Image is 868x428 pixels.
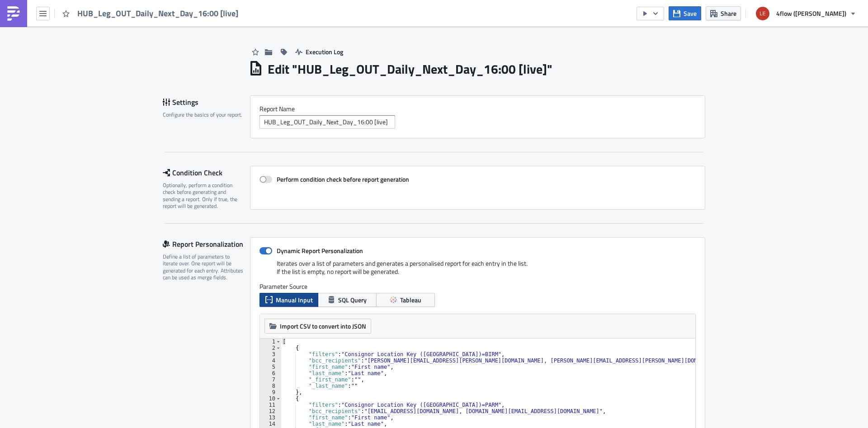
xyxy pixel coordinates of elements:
strong: Perform condition check before report generation [277,174,409,184]
button: Import CSV to convert into JSON [264,319,371,334]
button: 4flow ([PERSON_NAME]) [750,4,861,24]
h1: Edit " HUB_Leg_OUT_Daily_Next_Day_16:00 [live] " [268,61,552,77]
button: Manual Input [259,293,318,307]
span: Manual Input [276,295,313,305]
span: Share [721,9,736,18]
button: SQL Query [318,293,377,307]
div: 1 [260,339,281,345]
div: 5 [260,364,281,370]
span: Tableau [400,295,421,305]
span: SQL Query [338,295,367,305]
div: 8 [260,383,281,389]
div: 3 [260,351,281,357]
div: 2 [260,345,281,351]
span: Save [684,9,697,18]
button: Share [706,6,741,20]
img: PushMetrics [6,6,21,21]
img: Avatar [755,6,770,21]
div: 4 [260,357,281,364]
div: Report Personalization [163,237,250,251]
button: Tableau [376,293,435,307]
label: Report Nam﻿e [259,105,696,113]
div: Optionally, perform a condition check before generating and sending a report. Only if true, the r... [163,182,244,210]
div: 9 [260,389,281,395]
span: Execution Log [306,47,343,56]
div: Iterates over a list of parameters and generates a personalised report for each entry in the list... [259,259,696,282]
div: 12 [260,408,281,414]
div: Configure the basics of your report. [163,111,244,118]
div: Settings [163,95,250,109]
span: Import CSV to convert into JSON [280,321,366,331]
div: Condition Check [163,166,250,179]
span: 4flow ([PERSON_NAME]) [776,9,846,18]
div: 7 [260,376,281,383]
label: Parameter Source [259,282,696,291]
button: Execution Log [291,45,348,59]
strong: Dynamic Report Personalization [277,246,363,255]
div: 14 [260,421,281,427]
div: 10 [260,395,281,402]
div: 11 [260,402,281,408]
div: 6 [260,370,281,376]
button: Save [669,6,701,20]
div: Define a list of parameters to iterate over. One report will be generated for each entry. Attribu... [163,253,244,281]
span: HUB_Leg_OUT_Daily_Next_Day_16:00 [live] [77,8,239,19]
div: 13 [260,414,281,421]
